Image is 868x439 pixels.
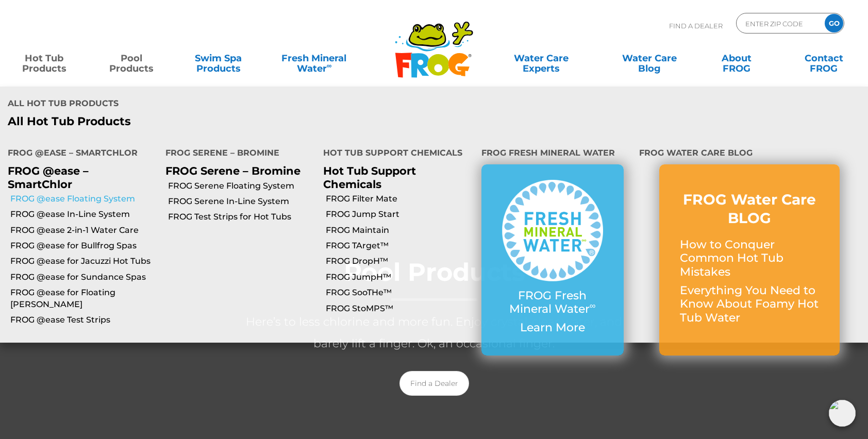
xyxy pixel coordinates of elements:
a: FROG @ease for Bullfrog Spas [10,240,158,251]
a: FROG Fresh Mineral Water∞ Learn More [502,180,603,340]
input: Zip Code Form [744,16,814,31]
a: All Hot Tub Products [8,115,426,128]
a: FROG @ease In-Line System [10,209,158,220]
p: How to Conquer Common Hot Tub Mistakes [680,238,819,279]
img: openIcon [829,400,856,427]
input: GO [825,14,843,32]
sup: ∞ [590,300,596,311]
h4: FROG Water Care Blog [639,144,860,164]
sup: ∞ [327,61,332,70]
a: FROG SooTHe™ [326,287,473,298]
a: Fresh MineralWater∞ [272,48,356,69]
a: Hot TubProducts [10,48,78,69]
a: FROG Maintain [326,225,473,236]
a: FROG @ease 2-in-1 Water Care [10,225,158,236]
h4: Hot Tub Support Chemicals [323,144,465,164]
a: FROG @ease Test Strips [10,314,158,326]
h3: FROG Water Care BLOG [680,190,819,228]
p: FROG Serene – Bromine [165,164,308,177]
a: FROG Water Care BLOG How to Conquer Common Hot Tub Mistakes Everything You Need to Know About Foa... [680,190,819,330]
p: FROG @ease – SmartChlor [8,164,150,190]
a: FROG Test Strips for Hot Tubs [168,211,315,223]
p: Find A Dealer [669,13,723,39]
h4: FROG Serene – Bromine [165,144,308,164]
h4: FROG @ease – SmartChlor [8,144,150,164]
a: Hot Tub Support Chemicals [323,164,416,190]
a: Find a Dealer [399,371,469,396]
a: FROG DropH™ [326,256,473,267]
a: AboutFROG [703,48,771,69]
a: PoolProducts [97,48,165,69]
p: FROG Fresh Mineral Water [502,289,603,316]
a: FROG @ease Floating System [10,193,158,205]
a: FROG TArget™ [326,240,473,251]
a: Swim SpaProducts [185,48,253,69]
p: Everything You Need to Know About Foamy Hot Tub Water [680,284,819,325]
a: FROG Serene Floating System [168,180,315,192]
a: FROG @ease for Jacuzzi Hot Tubs [10,256,158,267]
a: Water CareBlog [615,48,683,69]
a: FROG JumpH™ [326,272,473,283]
p: Learn More [502,321,603,334]
a: FROG Serene In-Line System [168,196,315,207]
h4: All Hot Tub Products [8,94,426,115]
a: Water CareExperts [486,48,596,69]
a: FROG Filter Mate [326,193,473,205]
a: ContactFROG [790,48,858,69]
a: FROG StoMPS™ [326,303,473,314]
a: FROG @ease for Floating [PERSON_NAME] [10,287,158,310]
a: FROG @ease for Sundance Spas [10,272,158,283]
a: FROG Jump Start [326,209,473,220]
h4: FROG Fresh Mineral Water [481,144,624,164]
